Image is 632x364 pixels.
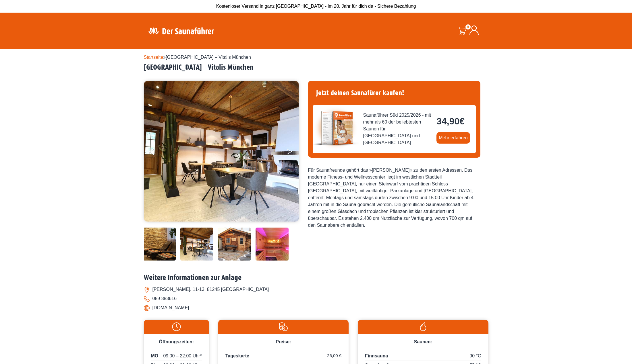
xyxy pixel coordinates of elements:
[469,353,481,359] span: 90 °C
[276,339,291,344] span: Preise:
[144,303,488,312] li: [DOMAIN_NAME]
[147,322,206,331] img: Uhr-weiss.svg
[459,116,465,126] span: €
[361,322,485,331] img: Flamme-weiss.svg
[286,146,301,160] button: Next
[144,294,488,303] li: 089 883616
[313,85,476,101] h4: Jetzt deinen Saunafürer kaufen!
[144,63,488,72] h2: [GEOGRAPHIC_DATA] – Vitalis München
[151,353,159,359] span: MO
[221,322,346,331] img: Preise-weiss.svg
[144,273,488,282] h2: Weitere Informationen zur Anlage
[436,132,470,144] a: Mehr erfahren
[363,112,432,146] span: Saunaführer Süd 2025/2026 - mit mehr als 60 der beliebtesten Saunen für [GEOGRAPHIC_DATA] und [GE...
[436,116,465,126] bdi: 34,90
[465,24,471,30] span: 0
[150,146,164,160] button: Previous
[216,4,416,9] span: Kostenloser Versand in ganz [GEOGRAPHIC_DATA] - im 20. Jahr für dich da - Sichere Bezahlung
[414,339,432,344] span: Saunen:
[365,353,388,358] span: Finnsauna
[327,353,341,359] span: 26,00 €
[159,339,194,344] span: Öffnungszeiten:
[163,353,202,359] span: 09:00 – 22:00 Uhr*
[225,353,341,359] p: Tageskarte
[144,285,488,294] li: [PERSON_NAME]. 11-13, 81245 [GEOGRAPHIC_DATA]
[144,55,163,60] a: Startseite
[308,167,480,229] div: Für Saunafreunde gehört das »[PERSON_NAME]« zu den ersten Adressen. Das moderne Fitness- und Well...
[166,55,251,60] span: [GEOGRAPHIC_DATA] – Vitalis München
[313,105,359,151] img: der-saunafuehrer-2025-sued.jpg
[144,55,251,60] span: »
